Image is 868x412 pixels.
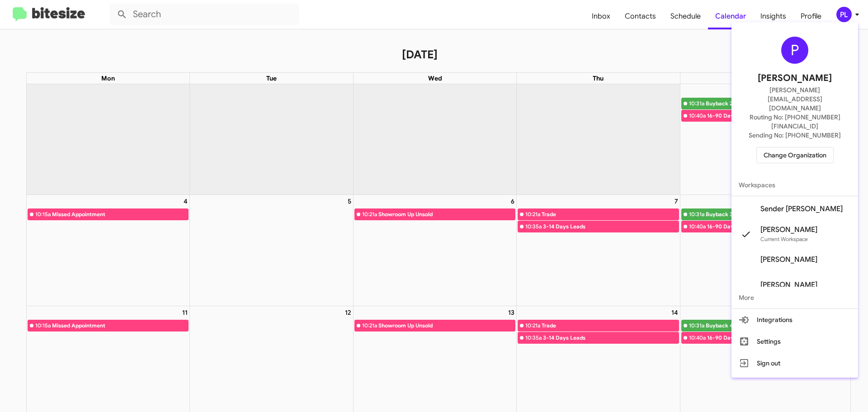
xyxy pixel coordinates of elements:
[731,174,858,196] span: Workspaces
[731,309,858,331] button: Integrations
[760,280,817,289] span: [PERSON_NAME]
[731,331,858,352] button: Settings
[731,287,858,308] span: More
[731,352,858,374] button: Sign out
[742,113,847,131] span: Routing No: [PHONE_NUMBER][FINANCIAL_ID]
[760,204,843,213] span: Sender [PERSON_NAME]
[756,147,834,163] button: Change Organization
[764,147,826,163] span: Change Organization
[749,131,841,140] span: Sending No: [PHONE_NUMBER]
[758,71,832,85] span: [PERSON_NAME]
[760,255,817,264] span: [PERSON_NAME]
[781,37,808,64] div: P
[760,225,817,234] span: [PERSON_NAME]
[760,236,808,242] span: Current Workspace
[742,85,847,113] span: [PERSON_NAME][EMAIL_ADDRESS][DOMAIN_NAME]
